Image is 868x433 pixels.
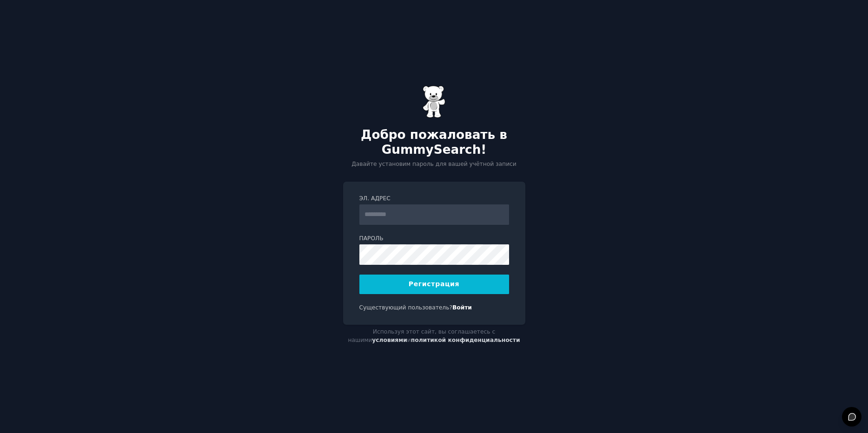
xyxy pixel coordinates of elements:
[359,235,384,242] ya-tr-span: Пароль
[351,161,517,167] ya-tr-span: Давайте установим пароль для вашей учётной записи
[409,280,460,288] ya-tr-span: Регистрация
[411,337,520,343] a: политикой конфиденциальности
[361,128,507,157] ya-tr-span: Добро пожаловать в GummySearch!
[359,304,452,311] ya-tr-span: Существующий пользователь?
[372,337,407,343] a: условиями
[452,304,472,311] a: Войти
[348,328,495,343] ya-tr-span: Используя этот сайт, вы соглашаетесь с нашими
[359,195,391,202] ya-tr-span: Эл. адрес
[359,275,509,294] button: Регистрация
[407,337,411,343] ya-tr-span: и
[423,85,446,118] img: Мармеладный Мишка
